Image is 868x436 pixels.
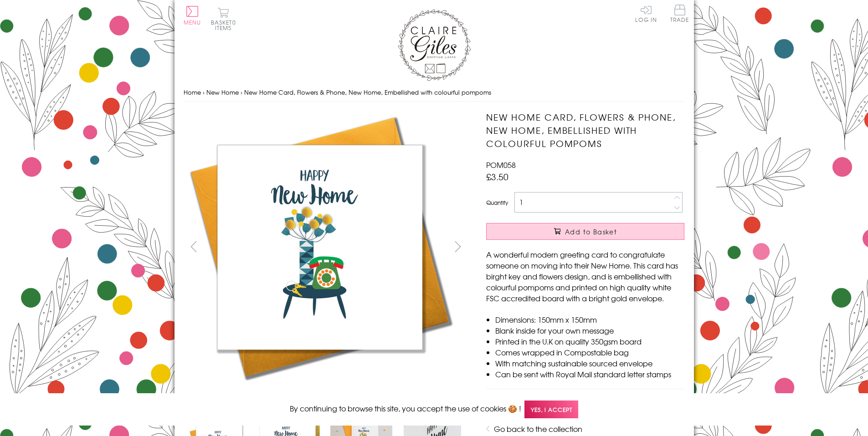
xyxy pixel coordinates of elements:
span: Trade [670,5,689,22]
button: Add to Basket [486,223,684,240]
li: Comes wrapped in Compostable bag [495,347,684,358]
a: Trade [670,5,689,24]
a: Go back to the collection [494,423,582,434]
button: next [447,236,468,257]
li: With matching sustainable sourced envelope [495,358,684,369]
button: Basket0 items [211,7,236,30]
a: Log In [635,5,657,22]
span: New Home Card, Flowers & Phone, New Home, Embellished with colourful pompoms [244,88,491,96]
li: Dimensions: 150mm x 150mm [495,314,684,325]
li: Printed in the U.K on quality 350gsm board [495,336,684,347]
label: Quantity [486,198,508,207]
span: £3.50 [486,170,508,183]
span: POM058 [486,159,516,170]
span: Add to Basket [565,227,617,236]
h1: New Home Card, Flowers & Phone, New Home, Embellished with colourful pompoms [486,111,684,150]
span: › [203,88,205,96]
img: Claire Giles Greetings Cards [398,9,471,81]
img: New Home Card, Flowers & Phone, New Home, Embellished with colourful pompoms [468,111,741,378]
button: prev [184,236,204,257]
span: 0 items [215,18,236,32]
a: Home [184,88,201,96]
nav: breadcrumbs [184,83,685,102]
img: New Home Card, Flowers & Phone, New Home, Embellished with colourful pompoms [183,111,457,384]
button: Menu [184,6,201,25]
span: Yes, I accept [524,401,578,418]
span: Menu [184,18,201,26]
p: A wonderful modern greeting card to congratulate someone on moving into their New Home. This card... [486,249,684,304]
li: Blank inside for your own message [495,325,684,336]
a: New Home [206,88,239,96]
span: › [241,88,242,96]
li: Can be sent with Royal Mail standard letter stamps [495,369,684,380]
